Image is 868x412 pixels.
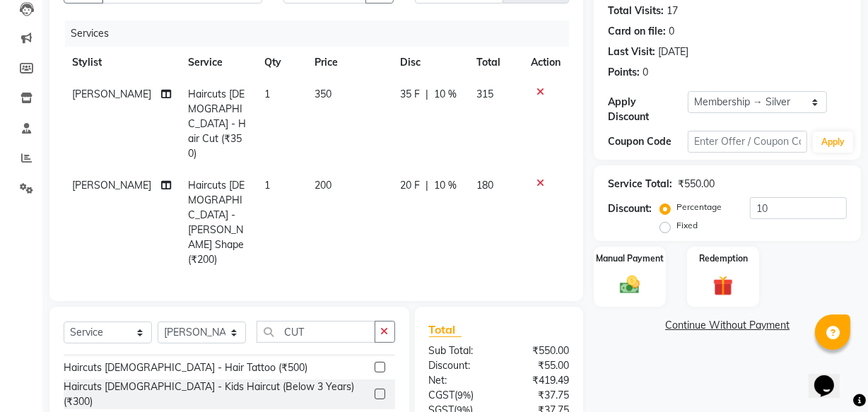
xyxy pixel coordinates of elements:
span: [PERSON_NAME] [72,179,151,192]
input: Search or Scan [257,321,375,343]
div: Sub Total: [418,343,499,358]
div: ₹37.75 [499,388,580,403]
a: Continue Without Payment [597,318,858,333]
label: Redemption [699,252,748,265]
span: Haircuts [DEMOGRAPHIC_DATA] - [PERSON_NAME] Shape (₹200) [189,179,245,266]
th: Disc [392,47,469,78]
span: | [426,87,428,102]
iframe: chat widget [809,355,854,398]
div: Service Total: [608,177,672,192]
div: Points: [608,65,640,80]
label: Manual Payment [596,252,664,265]
span: 10 % [434,87,457,102]
span: 200 [315,179,332,192]
span: Total [429,322,462,337]
div: ₹55.00 [499,358,580,373]
span: 315 [477,88,494,100]
span: CGST [429,389,455,401]
div: ₹419.49 [499,373,580,388]
button: Apply [813,131,853,153]
th: Qty [256,47,306,78]
div: 17 [667,4,678,18]
label: Fixed [676,219,698,232]
input: Enter Offer / Coupon Code [688,131,807,153]
div: ₹550.00 [678,177,715,192]
span: 10 % [434,178,457,193]
div: Haircuts [DEMOGRAPHIC_DATA] - Hair Tattoo (₹500) [64,360,307,375]
span: 1 [264,88,270,100]
div: 0 [643,65,648,80]
img: _cash.svg [614,273,646,297]
span: [PERSON_NAME] [72,88,151,100]
div: Discount: [608,201,652,216]
div: Apply Discount [608,95,688,124]
div: ₹550.00 [499,343,580,358]
label: Percentage [676,201,722,213]
div: Net: [418,373,499,388]
div: [DATE] [658,45,688,59]
span: | [426,178,428,193]
div: Coupon Code [608,134,688,149]
th: Stylist [64,47,180,78]
th: Action [522,47,569,78]
div: 0 [669,24,674,39]
span: Haircuts [DEMOGRAPHIC_DATA] - Hair Cut (₹350) [189,88,247,160]
div: Haircuts [DEMOGRAPHIC_DATA] - Kids Haircut (Below 3 Years) (₹300) [64,379,369,409]
div: ( ) [418,388,499,403]
div: Card on file: [608,24,666,39]
div: Services [65,20,580,47]
span: 180 [477,179,494,192]
div: Last Visit: [608,45,655,59]
th: Price [306,47,392,78]
div: Discount: [418,358,499,373]
span: 20 F [400,178,420,193]
th: Service [180,47,256,78]
span: 350 [315,88,332,100]
img: _gift.svg [707,273,739,298]
th: Total [469,47,523,78]
span: 1 [264,179,270,192]
span: 9% [458,389,471,401]
span: 35 F [400,87,420,102]
div: Total Visits: [608,4,664,18]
